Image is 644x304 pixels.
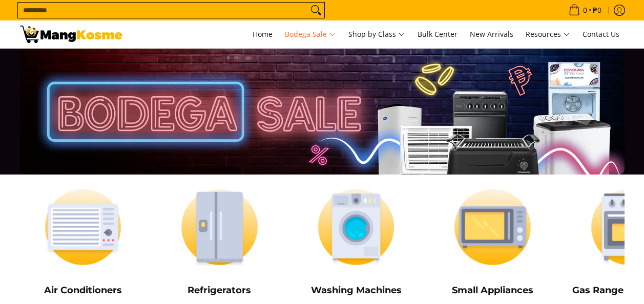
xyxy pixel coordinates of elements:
[521,20,575,48] a: Resources
[348,28,405,41] span: Shop by Class
[280,20,341,48] a: Bodega Sale
[470,29,513,39] span: New Arrivals
[465,20,518,48] a: New Arrivals
[526,28,570,41] span: Resources
[591,7,603,14] span: ₱0
[20,180,147,303] a: Air Conditioners Air Conditioners
[343,20,410,48] a: Shop by Class
[429,180,556,303] a: Small Appliances Small Appliances
[418,29,458,39] span: Bulk Center
[583,29,619,39] span: Contact Us
[412,20,463,48] a: Bulk Center
[156,180,283,303] a: Refrigerators Refrigerators
[308,3,324,18] button: Search
[20,180,147,274] img: Air Conditioners
[247,20,278,48] a: Home
[156,285,283,296] h5: Refrigerators
[577,20,625,48] a: Contact Us
[293,180,420,274] img: Washing Machines
[20,285,147,296] h5: Air Conditioners
[293,180,420,303] a: Washing Machines Washing Machines
[293,285,420,296] h5: Washing Machines
[581,7,589,14] span: 0
[156,180,283,274] img: Refrigerators
[566,5,605,16] span: •
[20,26,122,43] img: Bodega Sale l Mang Kosme: Cost-Efficient &amp; Quality Home Appliances
[285,28,336,41] span: Bodega Sale
[253,29,273,39] span: Home
[133,20,625,48] nav: Main Menu
[429,285,556,296] h5: Small Appliances
[429,180,556,274] img: Small Appliances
